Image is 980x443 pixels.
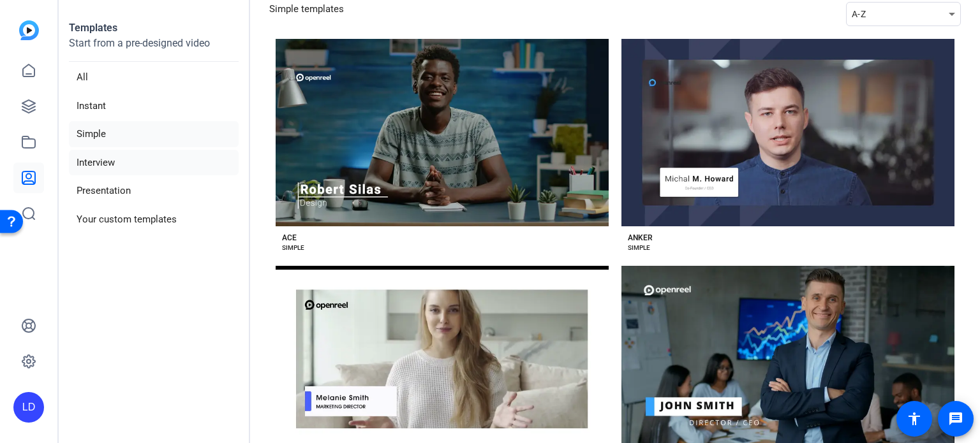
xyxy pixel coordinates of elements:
[69,93,239,119] li: Instant
[69,121,239,147] li: Simple
[907,411,922,426] mat-icon: accessibility
[282,243,304,253] div: SIMPLE
[69,207,239,233] li: Your custom templates
[628,233,653,243] div: ANKER
[276,39,609,226] button: Template image
[628,243,650,253] div: SIMPLE
[269,2,344,26] h3: Simple templates
[69,36,239,62] p: Start from a pre-designed video
[948,411,963,426] mat-icon: message
[13,392,44,423] div: LD
[69,150,239,176] li: Interview
[69,22,117,34] strong: Templates
[852,9,866,19] span: A-Z
[69,178,239,204] li: Presentation
[19,20,39,40] img: blue-gradient.svg
[69,64,239,91] li: All
[282,233,297,243] div: ACE
[621,39,954,226] button: Template image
